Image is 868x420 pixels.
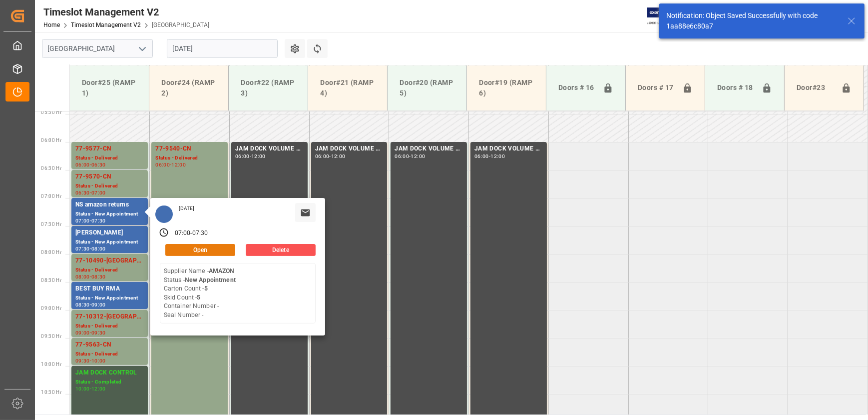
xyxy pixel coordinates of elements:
[316,73,379,102] div: Door#21 (RAMP 4)
[235,154,250,158] div: 06:00
[41,109,61,115] span: 05:30 Hr
[90,190,91,195] div: -
[78,73,141,102] div: Door#25 (RAMP 1)
[666,10,838,31] div: Notification: Object Saved Successfully with code 1aa88e6c80a7
[329,154,331,158] div: -
[175,229,191,238] div: 07:00
[41,221,61,227] span: 07:30 Hr
[91,190,106,195] div: 07:00
[475,73,538,102] div: Door#19 (RAMP 6)
[134,41,149,56] button: open menu
[204,285,208,292] b: 5
[192,229,208,238] div: 07:30
[90,274,91,279] div: -
[75,274,90,279] div: 08:00
[91,358,106,363] div: 10:00
[90,302,91,307] div: -
[395,154,409,158] div: 06:00
[41,389,61,395] span: 10:30 Hr
[75,218,90,223] div: 07:00
[90,330,91,335] div: -
[157,73,220,102] div: Door#24 (RAMP 2)
[237,73,300,102] div: Door#22 (RAMP 3)
[409,154,411,158] div: -
[75,302,90,307] div: 08:30
[489,154,490,158] div: -
[75,154,144,162] div: Status - Delivered
[91,162,106,167] div: 06:30
[170,162,171,167] div: -
[90,162,91,167] div: -
[41,277,61,283] span: 08:30 Hr
[171,162,186,167] div: 12:00
[90,386,91,391] div: -
[90,358,91,363] div: -
[43,4,209,19] div: Timeslot Management V2
[75,172,144,182] div: 77-9570-CN
[91,386,106,391] div: 12:00
[190,229,192,238] div: -
[90,246,91,251] div: -
[155,144,224,154] div: 77-9540-CN
[41,333,61,339] span: 09:30 Hr
[41,165,61,171] span: 06:30 Hr
[75,182,144,190] div: Status - Delivered
[647,7,682,25] img: Exertis%20JAM%20-%20Email%20Logo.jpg_1722504956.jpg
[793,78,837,97] div: Door#23
[91,246,106,251] div: 08:00
[75,162,90,167] div: 06:00
[75,340,144,350] div: 77-9563-CN
[75,238,144,246] div: Status - New Appointment
[185,276,236,283] b: New Appointment
[75,294,144,302] div: Status - New Appointment
[75,350,144,358] div: Status - Delivered
[75,330,90,335] div: 09:00
[490,154,505,158] div: 12:00
[91,330,106,335] div: 09:30
[75,322,144,330] div: Status - Delivered
[75,246,90,251] div: 07:30
[75,312,144,322] div: 77-10312-[GEOGRAPHIC_DATA]
[155,162,170,167] div: 06:00
[713,78,758,97] div: Doors # 18
[75,284,144,294] div: BEST BUY RMA
[91,302,106,307] div: 09:00
[41,249,61,255] span: 08:00 Hr
[197,294,200,301] b: 5
[246,244,316,256] button: Delete
[250,154,251,158] div: -
[41,361,61,367] span: 10:00 Hr
[91,218,106,223] div: 07:30
[75,200,144,210] div: NS amazon returns
[554,78,599,97] div: Doors # 16
[209,267,235,274] b: AMAZON
[474,144,543,154] div: JAM DOCK VOLUME CONTROL
[75,144,144,154] div: 77-9577-CN
[395,144,463,154] div: JAM DOCK VOLUME CONTROL
[164,267,236,319] div: Supplier Name - Status - Carton Count - Skid Count - Container Number - Seal Number -
[43,21,60,28] a: Home
[91,274,106,279] div: 08:30
[634,78,678,97] div: Doors # 17
[165,244,235,256] button: Open
[75,358,90,363] div: 09:30
[167,39,278,58] input: DD.MM.YYYY
[75,190,90,195] div: 06:30
[331,154,346,158] div: 12:00
[41,193,61,199] span: 07:00 Hr
[75,378,144,386] div: Status - Completed
[396,73,458,102] div: Door#20 (RAMP 5)
[75,228,144,238] div: [PERSON_NAME]
[474,154,489,158] div: 06:00
[75,368,144,378] div: JAM DOCK CONTROL
[90,218,91,223] div: -
[41,305,61,311] span: 09:00 Hr
[75,210,144,218] div: Status - New Appointment
[411,154,426,158] div: 12:00
[235,144,304,154] div: JAM DOCK VOLUME CONTROL
[251,154,266,158] div: 12:00
[71,21,141,28] a: Timeslot Management V2
[75,386,90,391] div: 10:00
[41,137,61,143] span: 06:00 Hr
[315,154,330,158] div: 06:00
